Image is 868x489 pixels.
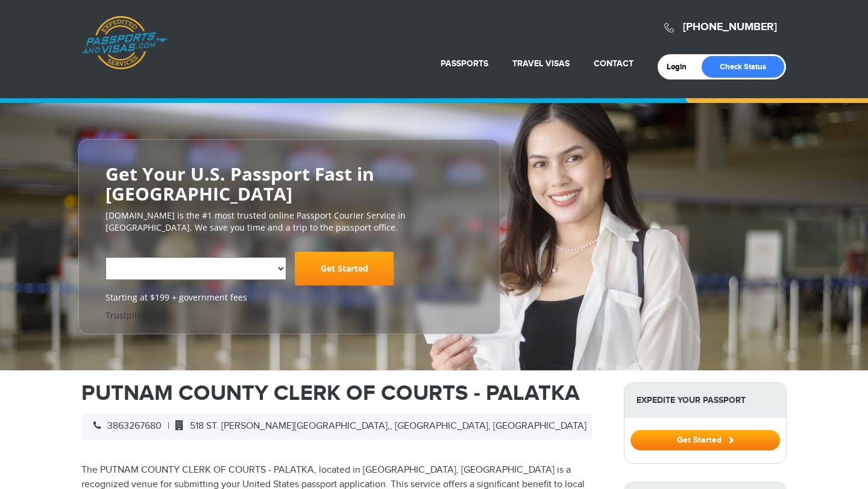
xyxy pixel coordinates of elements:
[512,58,570,69] a: Travel Visas
[631,430,780,450] button: Get Started
[631,435,780,444] a: Get Started
[81,413,593,440] div: |
[105,164,473,204] h2: Get Your U.S. Passport Fast in [GEOGRAPHIC_DATA]
[594,58,634,69] a: Contact
[702,56,784,78] a: Check Status
[169,420,587,432] span: 518 ST. [PERSON_NAME][GEOGRAPHIC_DATA],, [GEOGRAPHIC_DATA], [GEOGRAPHIC_DATA]
[683,20,777,34] a: [PHONE_NUMBER]
[105,210,473,234] p: [DOMAIN_NAME] is the #1 most trusted online Passport Courier Service in [GEOGRAPHIC_DATA]. We sav...
[624,383,786,417] strong: Expedite Your Passport
[441,58,488,69] a: Passports
[295,252,394,285] a: Get Started
[667,62,695,72] a: Login
[81,382,606,404] h1: PUTNAM COUNTY CLERK OF COURTS - PALATKA
[105,291,473,304] span: Starting at $199 + government fees
[105,310,145,321] a: Trustpilot
[87,420,162,432] span: 3863267680
[82,16,168,70] a: Passports & [DOMAIN_NAME]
